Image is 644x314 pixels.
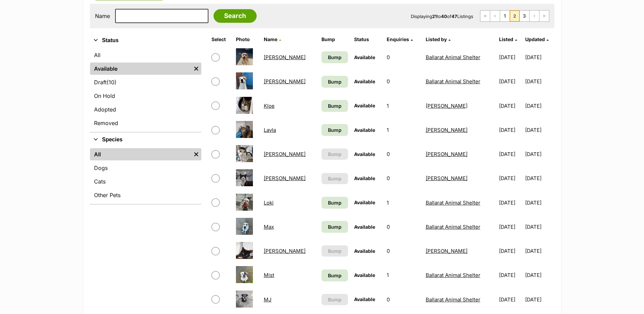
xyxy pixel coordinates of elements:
[264,127,276,133] a: Layla
[321,197,348,209] a: Bump
[321,245,348,257] button: Bump
[384,263,422,287] td: 1
[321,149,348,160] button: Bump
[426,199,480,206] a: Ballarat Animal Shelter
[426,36,447,42] span: Listed by
[264,36,281,42] a: Name
[525,288,553,311] td: [DATE]
[525,263,553,287] td: [DATE]
[496,70,525,93] td: [DATE]
[90,103,201,116] a: Adopted
[384,118,422,142] td: 1
[354,175,375,181] span: Available
[499,36,513,42] span: Listed
[354,248,375,254] span: Available
[328,126,342,134] span: Bump
[426,175,467,181] a: [PERSON_NAME]
[264,224,274,230] a: Max
[496,288,525,311] td: [DATE]
[90,175,201,188] a: Cats
[525,191,553,214] td: [DATE]
[328,175,342,182] span: Bump
[496,191,525,214] td: [DATE]
[426,54,480,60] a: Ballarat Animal Shelter
[321,269,348,281] a: Bump
[525,118,553,142] td: [DATE]
[209,34,233,45] th: Select
[539,11,549,21] a: Last page
[191,63,201,75] a: Remove filter
[321,173,348,184] button: Bump
[319,34,351,45] th: Bump
[426,224,480,230] a: Ballarat Animal Shelter
[90,135,201,144] button: Species
[496,142,525,166] td: [DATE]
[426,272,480,278] a: Ballarat Animal Shelter
[384,288,422,311] td: 0
[354,54,375,60] span: Available
[264,103,275,109] a: Kloe
[354,224,375,230] span: Available
[328,151,342,158] span: Bump
[90,147,201,204] div: Species
[328,78,342,85] span: Bump
[510,11,519,21] span: Page 2
[321,124,348,136] a: Bump
[328,296,342,303] span: Bump
[351,34,383,45] th: Status
[328,223,342,230] span: Bump
[500,11,510,21] a: Page 1
[264,199,274,206] a: Loki
[452,14,457,19] strong: 47
[426,78,480,85] a: Ballarat Animal Shelter
[496,167,525,190] td: [DATE]
[525,215,553,239] td: [DATE]
[426,296,480,303] a: Ballarat Animal Shelter
[525,46,553,69] td: [DATE]
[90,90,201,102] a: On Hold
[90,189,201,201] a: Other Pets
[387,36,409,42] span: translation missing: en.admin.listings.index.attributes.enquiries
[233,34,260,45] th: Photo
[264,296,272,303] a: MJ
[328,54,342,61] span: Bump
[426,248,467,254] a: [PERSON_NAME]
[95,13,110,19] label: Name
[499,36,517,42] a: Listed
[384,94,422,118] td: 1
[384,239,422,263] td: 0
[90,49,201,61] a: All
[321,221,348,233] a: Bump
[496,94,525,118] td: [DATE]
[525,36,545,42] span: Updated
[90,148,191,160] a: All
[496,215,525,239] td: [DATE]
[426,36,450,42] a: Listed by
[90,162,201,174] a: Dogs
[384,142,422,166] td: 0
[321,76,348,88] a: Bump
[328,102,342,109] span: Bump
[520,11,529,21] a: Page 3
[525,94,553,118] td: [DATE]
[432,14,437,19] strong: 21
[264,78,306,85] a: [PERSON_NAME]
[387,36,413,42] a: Enquiries
[384,70,422,93] td: 0
[90,48,201,132] div: Status
[321,100,348,112] a: Bump
[354,127,375,133] span: Available
[525,36,549,42] a: Updated
[496,239,525,263] td: [DATE]
[354,151,375,157] span: Available
[441,14,447,19] strong: 40
[480,11,490,21] a: First page
[530,11,539,21] a: Next page
[264,36,277,42] span: Name
[426,151,467,157] a: [PERSON_NAME]
[354,272,375,278] span: Available
[328,272,342,279] span: Bump
[328,199,342,206] span: Bump
[480,10,549,22] nav: Pagination
[384,46,422,69] td: 0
